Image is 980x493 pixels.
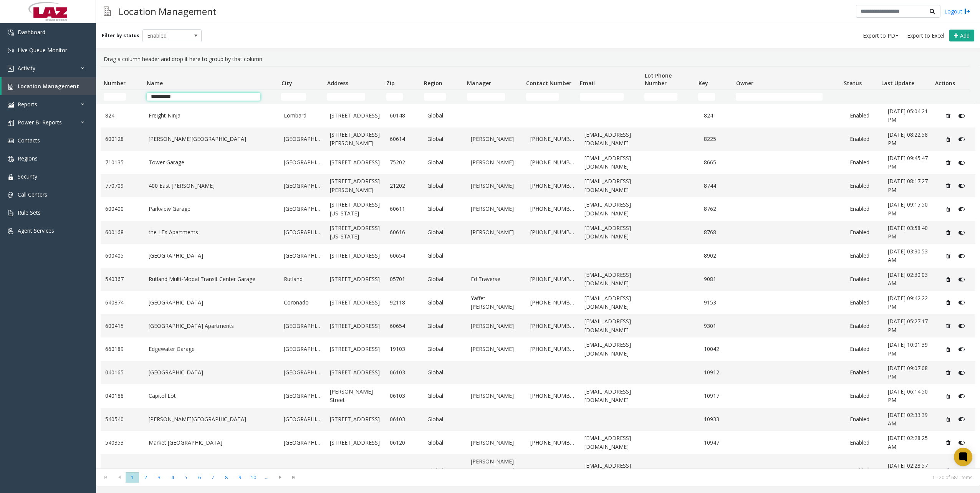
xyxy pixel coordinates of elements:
input: Owner Filter [736,93,823,101]
a: Enabled [850,135,879,143]
img: 'icon' [8,228,14,234]
span: [DATE] 02:30:03 AM [888,271,928,287]
img: 'icon' [8,192,14,198]
span: Go to the last page [287,472,300,483]
span: [DATE] 09:42:22 PM [888,294,928,310]
a: Enabled [850,392,879,400]
a: Global [427,111,462,120]
a: [DATE] 05:27:17 PM [888,317,933,334]
a: 60611 [390,205,419,213]
a: Global [427,438,462,447]
a: [EMAIL_ADDRESS][DOMAIN_NAME] [584,131,640,148]
div: Data table [96,66,980,468]
button: Delete [942,250,954,262]
a: [GEOGRAPHIC_DATA] [149,298,275,307]
span: Lot Phone Number [645,72,672,87]
button: Delete [942,133,954,145]
a: 540367 [105,275,139,283]
a: [DATE] 06:14:50 PM [888,387,933,405]
span: Dashboard [18,28,45,36]
span: [DATE] 02:33:39 AM [888,411,928,427]
a: Enabled [850,205,879,213]
a: Global [427,158,462,167]
a: 06510 [390,466,419,475]
div: Drag a column header and drop it here to group by that column [101,52,975,66]
span: [DATE] 06:14:50 PM [888,388,928,404]
a: [STREET_ADDRESS] [330,111,380,120]
a: Ed Traverse [471,275,521,283]
a: [EMAIL_ADDRESS][DOMAIN_NAME] [584,387,640,405]
img: 'icon' [8,84,14,90]
input: Zip Filter [386,93,403,101]
a: [STREET_ADDRESS][US_STATE] [330,200,380,218]
button: Delete [942,110,954,122]
a: Enabled [850,182,879,190]
a: Enabled [850,368,879,377]
a: [PERSON_NAME] [471,135,521,143]
a: Enabled [850,228,879,237]
span: Add [960,32,970,39]
button: Export to Excel [904,30,947,41]
a: 19103 [390,345,419,353]
label: Filter by status [102,32,139,39]
a: [GEOGRAPHIC_DATA] [284,438,321,447]
a: 8762 [704,205,733,213]
a: [PERSON_NAME] [471,228,521,237]
a: 06103 [390,368,419,377]
a: [DATE] 09:07:08 PM [888,364,933,381]
span: Power BI Reports [18,119,62,126]
button: Disable [954,227,968,239]
span: [DATE] 09:45:47 PM [888,154,928,170]
a: Lombard [284,111,321,120]
a: [STREET_ADDRESS][PERSON_NAME] [330,131,380,148]
span: Page 1 [126,472,139,483]
a: 10917 [704,392,733,400]
a: [EMAIL_ADDRESS][DOMAIN_NAME] [584,200,640,218]
a: [EMAIL_ADDRESS][DOMAIN_NAME] [584,341,640,358]
button: Delete [942,180,954,192]
a: the LEX Apartments [149,228,275,237]
span: Rule Sets [18,209,41,216]
a: [DATE] 09:42:22 PM [888,294,933,311]
span: Activity [18,65,35,72]
a: 10948 [704,466,733,475]
a: [PERSON_NAME] [471,345,521,353]
a: 60654 [390,322,419,330]
a: 10042 [704,345,733,353]
a: 640874 [105,298,139,307]
th: Actions [932,67,970,90]
a: Enabled [850,158,879,167]
a: Enabled [850,322,879,330]
a: Century Tower Garage [149,466,275,475]
a: [PERSON_NAME][GEOGRAPHIC_DATA] [149,135,275,143]
a: [GEOGRAPHIC_DATA] [284,392,321,400]
a: 400 East [PERSON_NAME] [149,182,275,190]
span: Location Management [18,83,79,90]
span: [DATE] 09:07:08 PM [888,364,928,380]
span: Export to PDF [863,32,898,40]
a: Enabled [850,298,879,307]
button: Delete [942,413,954,425]
a: Enabled [850,466,879,475]
a: 92118 [390,298,419,307]
input: Key Filter [698,93,715,101]
button: Disable [954,156,968,169]
button: Disable [954,437,968,449]
a: 8744 [704,182,733,190]
a: [PERSON_NAME] Street [330,387,380,405]
a: [STREET_ADDRESS] [330,368,380,377]
a: [EMAIL_ADDRESS][DOMAIN_NAME] [584,434,640,451]
span: Regions [18,155,38,162]
a: Freight Ninja [149,111,275,120]
span: Reports [18,101,37,108]
span: [DATE] 09:15:50 PM [888,201,928,217]
span: Page 5 [179,472,193,483]
a: [PHONE_NUMBER] [530,345,575,353]
a: 60654 [390,251,419,260]
a: [STREET_ADDRESS] [330,251,380,260]
a: Yaffet [PERSON_NAME] [471,294,521,311]
button: Disable [954,273,968,285]
a: Enabled [850,111,879,120]
a: Global [427,392,462,400]
span: Page 7 [206,472,220,483]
